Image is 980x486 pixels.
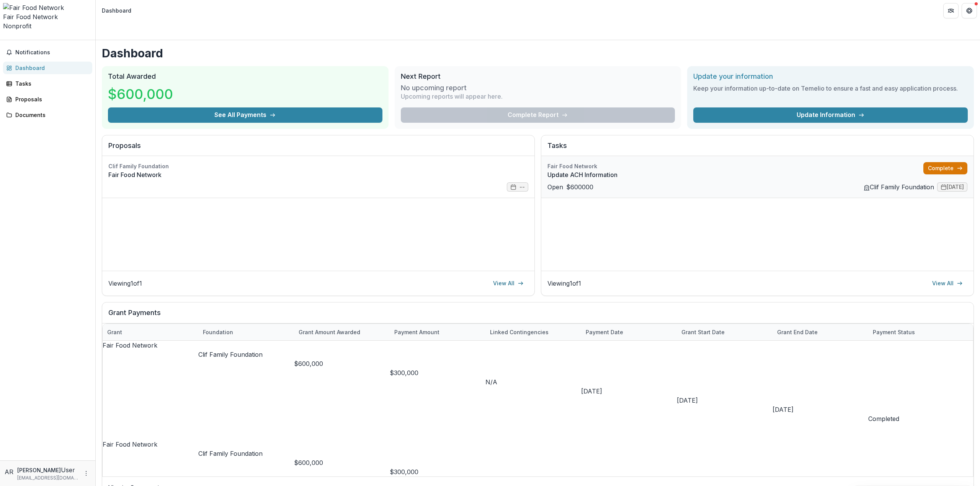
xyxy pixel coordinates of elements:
a: Update Information [693,107,968,123]
h3: $600,000 [108,84,173,104]
div: Payment status [868,324,964,340]
div: Grant start date [677,324,773,340]
div: Foundation [198,324,294,340]
button: See All Payments [108,107,382,123]
div: $300,000 [390,368,485,377]
div: Grant amount awarded [294,324,390,340]
h3: No upcoming report [401,84,467,92]
div: Linked Contingencies [485,324,581,340]
div: Payment date [581,328,628,336]
a: View All [928,277,967,289]
div: Proposals [15,95,86,103]
h2: Tasks [547,141,967,156]
span: Nonprofit [3,22,31,30]
div: Payment date [581,324,677,340]
a: Proposals [3,93,92,106]
a: Dashboard [3,62,92,74]
p: User [61,465,75,475]
button: Notifications [3,46,92,59]
h2: Proposals [108,141,528,156]
a: Fair Food Network [103,440,157,448]
div: $600,000 [294,359,390,368]
div: Grant end date [773,328,822,336]
div: Completed [868,414,964,423]
a: Update ACH Information [547,170,923,179]
div: Grant amount awarded [294,328,365,336]
span: Notifications [15,49,89,56]
a: Tasks [3,77,92,90]
div: Fair Food Network [3,12,92,21]
div: $600,000 [294,458,390,467]
button: N/A [485,377,497,387]
button: Partners [943,3,959,18]
div: Payment Amount [390,324,485,340]
div: Foundation [198,328,238,336]
div: Dashboard [102,7,131,15]
h2: Update your information [693,72,968,81]
div: Adam Robson [5,467,14,476]
h2: Grant Payments [108,309,967,323]
p: Upcoming reports will appear here. [401,92,503,101]
div: Payment Amount [390,328,444,336]
div: Grant [103,324,198,340]
h1: Dashboard [102,46,974,60]
div: Grant start date [677,328,729,336]
p: Clif Family Foundation [198,449,294,458]
div: Grant [103,328,127,336]
a: Fair Food Network [103,341,157,349]
p: [PERSON_NAME] [17,466,61,474]
div: Dashboard [15,64,86,72]
button: Get Help [962,3,977,18]
h2: Total Awarded [108,72,382,81]
p: [EMAIL_ADDRESS][DOMAIN_NAME] [17,475,78,481]
nav: breadcrumb [99,5,134,16]
a: Documents [3,109,92,121]
h2: Next Report [401,72,675,81]
div: Grant end date [773,324,868,340]
button: More [82,469,91,478]
h3: Keep your information up-to-date on Temelio to ensure a fast and easy application process. [693,84,968,93]
div: [DATE] [581,387,677,396]
div: Linked Contingencies [485,328,553,336]
div: [DATE] [773,405,868,414]
a: Complete [923,162,967,174]
div: Payment status [868,328,920,336]
a: Fair Food Network [108,170,528,179]
p: Clif Family Foundation [198,350,294,359]
img: Fair Food Network [3,3,92,12]
div: Documents [15,111,86,119]
p: Viewing 1 of 1 [547,279,581,288]
div: [DATE] [677,396,773,405]
p: Viewing 1 of 1 [108,279,142,288]
div: Tasks [15,80,86,88]
a: View All [488,277,528,289]
div: $300,000 [390,467,485,476]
